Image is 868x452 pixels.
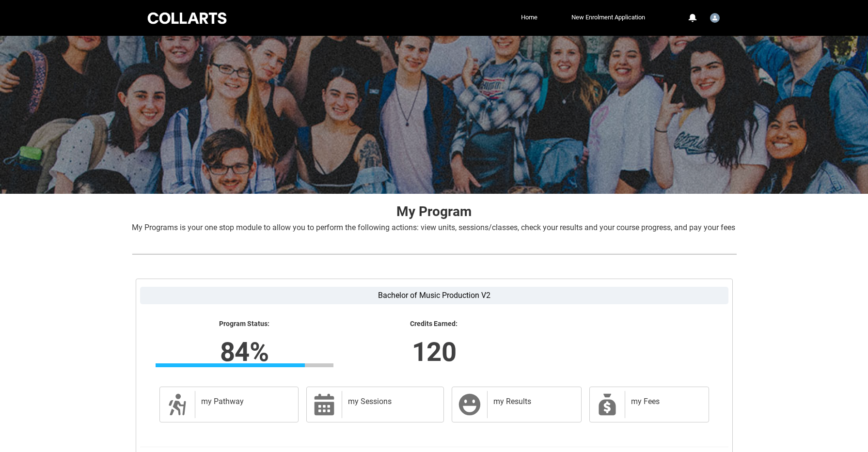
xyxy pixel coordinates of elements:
h2: my Pathway [201,397,289,406]
div: Progress Bar [156,363,333,367]
img: Student.smcgranaghan [710,13,720,23]
h2: my Sessions [348,397,434,406]
a: my Results [452,387,581,422]
button: User Profile Student.smcgranaghan [708,9,722,25]
a: my Pathway [159,387,299,422]
lightning-formatted-number: 120 [283,332,585,372]
lightning-formatted-text: Credits Earned: [345,320,523,328]
span: Description of icon when needed [166,393,189,416]
img: REDU_GREY_LINE [132,249,737,259]
a: my Fees [589,387,709,422]
a: New Enrolment Application [569,10,647,25]
h2: my Fees [631,397,699,406]
lightning-formatted-number: 84% [93,332,395,372]
h2: my Results [493,397,571,406]
span: My Programs is your one stop module to allow you to perform the following actions: view units, se... [132,223,735,232]
strong: My Program [396,203,472,219]
a: my Sessions [306,387,444,422]
a: Home [519,10,540,25]
lightning-formatted-text: Program Status: [156,320,333,328]
span: My Payments [596,393,619,416]
label: Bachelor of Music Production V2 [140,287,728,304]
